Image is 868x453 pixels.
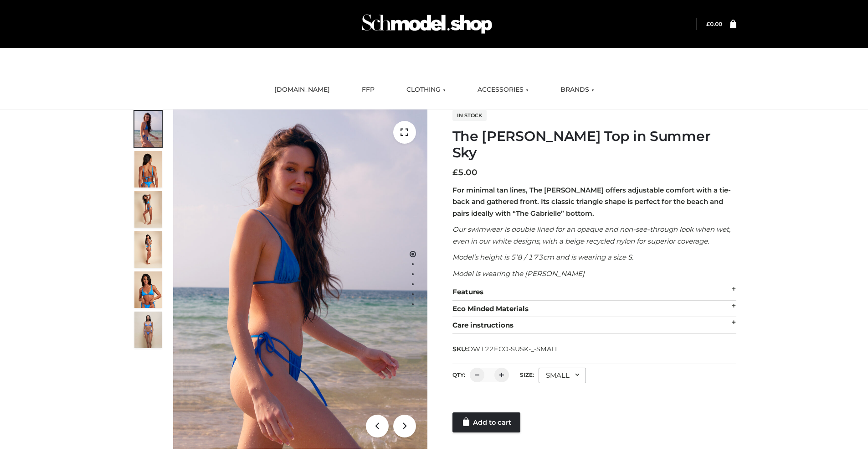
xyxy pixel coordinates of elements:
[452,269,585,278] em: Model is wearing the [PERSON_NAME]
[467,345,559,353] span: OW122ECO-SUSK-_-SMALL
[452,167,478,177] bdi: 5.00
[452,186,731,218] strong: For minimal tan lines, The [PERSON_NAME] offers adjustable comfort with a tie-back and gathered f...
[452,344,560,354] span: SKU:
[471,80,535,100] a: ACCESSORIES
[706,21,710,27] span: £
[539,368,586,383] div: SMALL
[400,80,452,100] a: CLOTHING
[452,110,487,121] span: In stock
[452,253,633,261] em: Model’s height is 5’8 / 173cm and is wearing a size S.
[706,21,722,27] bdi: 0.00
[452,128,736,161] h1: The [PERSON_NAME] Top in Summer Sky
[134,312,162,348] img: SSVC.jpg
[134,111,162,147] img: 1.Alex-top_SS-1_4464b1e7-c2c9-4e4b-a62c-58381cd673c0-1.jpg
[134,271,162,308] img: 2.Alex-top_CN-1-1-2.jpg
[452,301,736,318] div: Eco Minded Materials
[355,80,381,100] a: FFP
[554,80,601,100] a: BRANDS
[452,317,736,334] div: Care instructions
[267,80,337,100] a: [DOMAIN_NAME]
[452,225,730,245] em: Our swimwear is double lined for an opaque and non-see-through look when wet, even in our white d...
[134,231,162,268] img: 3.Alex-top_CN-1-1-2.jpg
[520,371,534,378] label: Size:
[452,167,458,177] span: £
[706,21,722,27] a: £0.00
[134,151,162,187] img: 5.Alex-top_CN-1-1_1-1.jpg
[452,284,736,301] div: Features
[359,6,495,42] img: Schmodel Admin 964
[134,191,162,228] img: 4.Alex-top_CN-1-1-2.jpg
[452,371,465,378] label: QTY:
[452,412,520,432] a: Add to cart
[173,109,427,449] img: 1.Alex-top_SS-1_4464b1e7-c2c9-4e4b-a62c-58381cd673c0 (1)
